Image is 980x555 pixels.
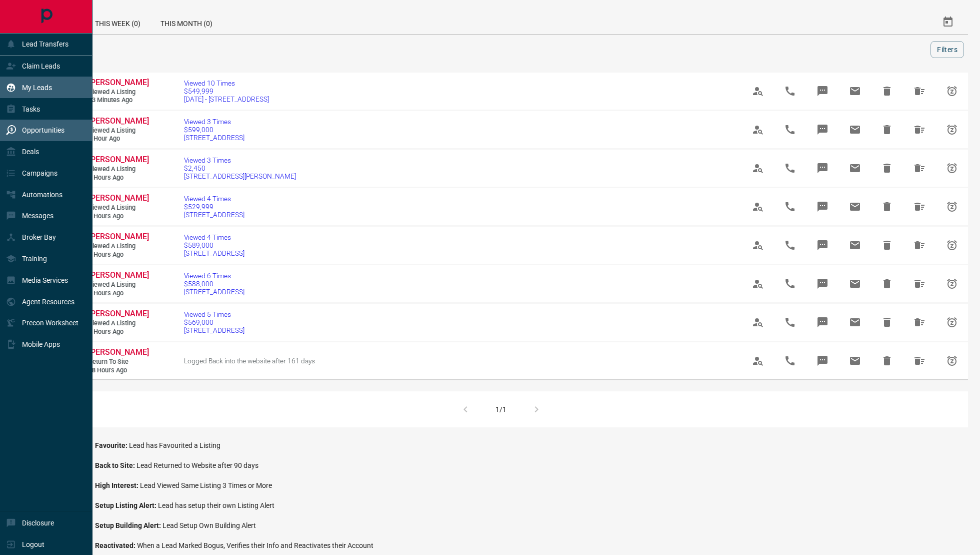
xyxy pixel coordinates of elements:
span: Reactivated [95,541,137,549]
span: Setup Listing Alert [95,501,158,509]
span: Email [843,195,867,219]
span: [STREET_ADDRESS] [184,134,244,142]
a: [PERSON_NAME] [88,78,148,88]
span: Viewed 3 Times [184,156,296,164]
div: 1/1 [495,405,506,413]
span: Call [778,195,802,219]
span: $549,999 [184,87,269,95]
span: Call [778,310,802,334]
span: Message [810,233,834,257]
span: Back to Site [95,461,136,469]
span: [PERSON_NAME] [88,309,149,318]
a: Viewed 3 Times$599,000[STREET_ADDRESS] [184,118,244,142]
span: 1 hour ago [88,135,148,143]
span: Email [843,118,867,142]
span: When a Lead Marked Bogus, Verifies their Info and Reactivates their Account [137,541,373,549]
span: Hide All from Mohammad Abdul Hameed [907,195,931,219]
span: 3 hours ago [88,289,148,298]
span: Snooze [940,156,964,180]
span: Snooze [940,79,964,103]
div: This Month (0) [150,10,222,34]
span: Snooze [940,118,964,142]
span: View Profile [746,79,770,103]
span: Snooze [940,233,964,257]
span: View Profile [746,118,770,142]
span: 18 hours ago [88,366,148,375]
span: Viewed a Listing [88,127,148,135]
a: Viewed 4 Times$589,000[STREET_ADDRESS] [184,233,244,257]
span: Return to Site [88,358,148,366]
span: Hide [875,195,899,219]
span: Email [843,272,867,296]
span: [STREET_ADDRESS][PERSON_NAME] [184,172,296,180]
span: [PERSON_NAME] [88,347,149,357]
span: Viewed 4 Times [184,233,244,241]
span: Message [810,272,834,296]
span: Call [778,272,802,296]
span: Message [810,310,834,334]
a: Viewed 5 Times$569,000[STREET_ADDRESS] [184,310,244,334]
span: Lead Setup Own Building Alert [162,521,256,529]
span: $599,000 [184,126,244,134]
a: [PERSON_NAME] [88,347,148,358]
span: View Profile [746,156,770,180]
span: 3 hours ago [88,328,148,336]
a: Viewed 3 Times$2,450[STREET_ADDRESS][PERSON_NAME] [184,156,296,180]
span: Message [810,195,834,219]
span: Viewed a Listing [88,242,148,251]
span: $529,999 [184,203,244,211]
span: Hide [875,156,899,180]
span: [STREET_ADDRESS] [184,211,244,219]
span: Viewed a Listing [88,204,148,212]
span: Email [843,156,867,180]
span: Email [843,310,867,334]
span: 3 hours ago [88,251,148,259]
span: Hide [875,118,899,142]
span: Snooze [940,195,964,219]
span: Hide [875,310,899,334]
span: Call [778,79,802,103]
span: Logged Back into the website after 161 days [184,357,315,365]
span: Favourite [95,441,129,449]
span: Call [778,156,802,180]
span: [PERSON_NAME] [88,232,149,241]
span: 2 hours ago [88,174,148,182]
span: Snooze [940,349,964,373]
span: Hide All from Ibrahim Malik [907,118,931,142]
span: [STREET_ADDRESS] [184,288,244,296]
span: Lead Viewed Same Listing 3 Times or More [140,481,272,489]
span: [PERSON_NAME] [88,78,149,87]
span: Hide [875,272,899,296]
span: Email [843,233,867,257]
span: Lead Returned to Website after 90 days [136,461,258,469]
span: Message [810,118,834,142]
a: Viewed 6 Times$588,000[STREET_ADDRESS] [184,272,244,296]
span: View Profile [746,195,770,219]
a: Viewed 4 Times$529,999[STREET_ADDRESS] [184,195,244,219]
span: $589,000 [184,241,244,249]
span: [PERSON_NAME] [88,116,149,126]
span: Viewed 5 Times [184,310,244,318]
span: Viewed 3 Times [184,118,244,126]
span: Message [810,349,834,373]
span: Message [810,156,834,180]
span: Snooze [940,310,964,334]
span: Viewed 6 Times [184,272,244,280]
span: Hide All from Daniyal Tariq [907,156,931,180]
span: High Interest [95,481,140,489]
a: [PERSON_NAME] [88,193,148,204]
span: 2 hours ago [88,212,148,221]
span: [PERSON_NAME] [88,193,149,203]
span: Viewed a Listing [88,319,148,328]
span: Lead has setup their own Listing Alert [158,501,274,509]
a: [PERSON_NAME] [88,116,148,127]
span: Snooze [940,272,964,296]
span: Viewed a Listing [88,165,148,174]
span: View Profile [746,310,770,334]
span: Hide All from Parth Patel [907,310,931,334]
span: $569,000 [184,318,244,326]
span: Hide [875,233,899,257]
span: Hide All from Parth Patel [907,233,931,257]
span: Viewed a Listing [88,281,148,289]
span: Call [778,118,802,142]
